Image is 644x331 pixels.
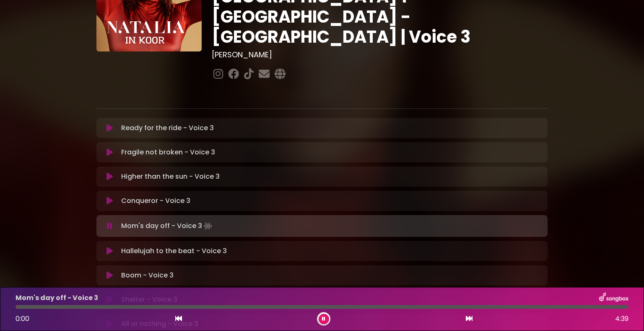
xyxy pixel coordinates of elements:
[121,196,190,206] p: Conqueror - Voice 3
[121,172,220,182] p: Higher than the sun - Voice 3
[121,246,227,256] p: Hallelujah to the beat - Voice 3
[599,293,628,303] img: songbox-logo-white.png
[16,314,29,323] span: 0:00
[121,123,214,133] p: Ready for the ride - Voice 3
[121,147,215,157] p: Fragile not broken - Voice 3
[121,220,214,232] p: Mom's day off - Voice 3
[202,220,214,232] img: waveform4.gif
[212,50,548,59] h3: [PERSON_NAME]
[121,270,174,280] p: Boom - Voice 3
[16,293,98,303] p: Mom's day off - Voice 3
[615,314,628,324] span: 4:39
